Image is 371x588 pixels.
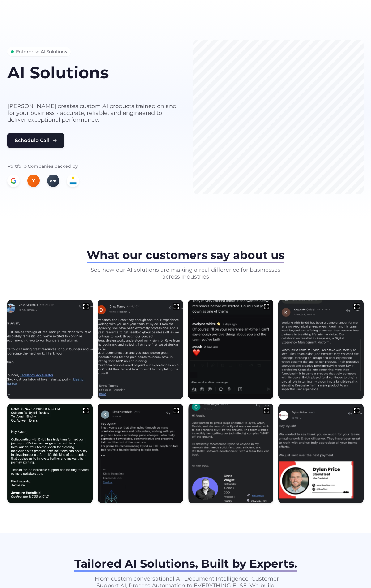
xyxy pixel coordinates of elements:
div: Y [27,175,40,187]
img: expand [83,303,90,310]
img: expand [83,407,90,414]
img: Evelyne White's review [188,300,273,399]
img: Jermaine Hartsfield's review [7,404,93,503]
span: Enterprise AI Solutions [16,48,67,55]
img: expand [263,303,270,310]
img: Kimia Hangafarin's review [98,404,183,503]
h2: built for your business needs [7,84,178,95]
h1: AI Solutions [7,64,178,81]
p: [PERSON_NAME] creates custom AI products trained on and for your business - accurate, reliable, a... [7,103,178,123]
img: expand [263,407,270,414]
img: expand [173,407,180,414]
span: What our customers say about us [87,248,284,262]
img: Chris Wright's review [188,404,273,503]
p: See how our AI solutions are making a real difference for businesses across industries [87,266,284,280]
img: expand [353,303,360,310]
img: Brian Scordato's review [7,300,93,399]
img: Drew Torrey's review [98,300,183,399]
h2: Tailored AI Solutions, Built by Experts. [74,557,297,570]
img: expand [173,303,180,310]
p: Portfolio Companies backed by [7,163,178,170]
img: Dylan Price's review [278,404,364,503]
img: Jason Walker's review [278,300,364,399]
div: era [47,175,59,187]
img: expand [353,407,360,414]
button: Schedule Call [7,133,64,148]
